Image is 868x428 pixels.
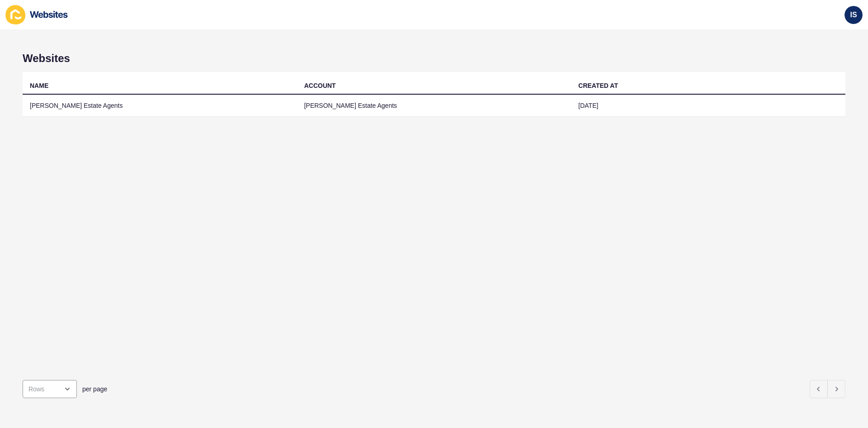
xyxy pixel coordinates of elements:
td: [DATE] [571,95,845,117]
td: [PERSON_NAME] Estate Agents [297,95,571,117]
div: CREATED AT [578,81,618,90]
span: IS [850,10,857,19]
td: [PERSON_NAME] Estate Agents [23,95,297,117]
div: NAME [30,81,48,90]
span: per page [82,385,107,394]
h1: Websites [23,52,845,65]
div: open menu [23,380,77,398]
div: ACCOUNT [304,81,336,90]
